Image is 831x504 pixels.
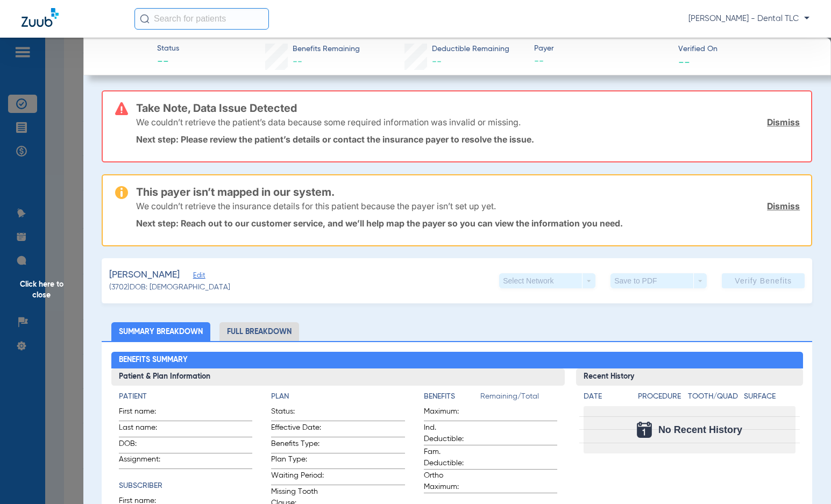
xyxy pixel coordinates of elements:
app-breakdown-title: Date [584,391,629,406]
span: DOB: [119,438,172,453]
span: Plan Type: [271,454,324,468]
span: Ortho Maximum: [424,470,477,493]
h4: Plan [271,391,404,402]
h4: Patient [119,391,252,402]
span: Payer [534,43,669,54]
input: Search for patients [134,8,269,30]
iframe: Chat Widget [777,452,831,504]
a: Dismiss [767,117,800,127]
app-breakdown-title: Tooth/Quad [688,391,740,406]
app-breakdown-title: Surface [744,391,796,406]
span: -- [678,56,690,67]
span: Remaining/Total [480,391,557,406]
span: Ind. Deductible: [424,422,477,445]
span: -- [534,55,669,68]
h2: Benefits Summary [111,352,803,369]
h3: This payer isn’t mapped in our system. [136,187,800,197]
span: Deductible Remaining [432,44,509,55]
h3: Recent History [576,368,803,386]
span: Maximum: [424,406,477,421]
span: Assignment: [119,454,172,468]
p: Next step: Please review the patient’s details or contact the insurance payer to resolve the issue. [136,134,800,145]
a: Dismiss [767,201,800,211]
span: No Recent History [658,424,742,435]
span: Status [157,43,179,54]
span: Last name: [119,422,172,437]
span: Benefits Type: [271,438,324,453]
h4: Surface [744,391,796,402]
h4: Benefits [424,391,480,402]
img: Calendar [637,422,652,438]
h4: Subscriber [119,480,252,492]
h4: Tooth/Quad [688,391,740,402]
img: Zuub Logo [22,8,59,27]
li: Summary Breakdown [111,322,210,341]
img: Search Icon [140,14,150,24]
span: Waiting Period: [271,470,324,485]
h3: Patient & Plan Information [111,368,565,386]
span: [PERSON_NAME] [109,268,180,282]
h3: Take Note, Data Issue Detected [136,103,800,113]
span: (3702) DOB: [DEMOGRAPHIC_DATA] [109,282,230,293]
span: Fam. Deductible: [424,446,477,469]
li: Full Breakdown [219,322,299,341]
span: Effective Date: [271,422,324,437]
span: Edit [193,272,203,282]
h4: Date [584,391,629,402]
p: We couldn’t retrieve the patient’s data because some required information was invalid or missing. [136,117,521,127]
span: Verified On [678,44,813,55]
img: warning-icon [115,186,128,199]
span: Status: [271,406,324,421]
span: -- [157,55,179,70]
p: We couldn’t retrieve the insurance details for this patient because the payer isn’t set up yet. [136,201,496,211]
p: Next step: Reach out to our customer service, and we’ll help map the payer so you can view the in... [136,218,800,229]
span: First name: [119,406,172,421]
span: -- [293,57,302,67]
span: -- [432,57,442,67]
app-breakdown-title: Benefits [424,391,480,406]
app-breakdown-title: Procedure [638,391,684,406]
h4: Procedure [638,391,684,402]
span: Benefits Remaining [293,44,360,55]
img: error-icon [115,102,128,115]
span: [PERSON_NAME] - Dental TLC [688,13,809,24]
